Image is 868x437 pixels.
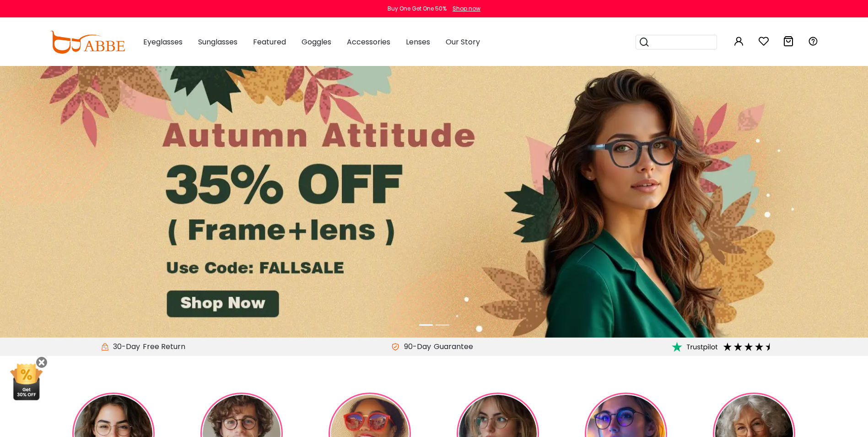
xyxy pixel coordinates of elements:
[50,31,125,54] img: abbeglasses.com
[198,37,237,47] span: Sunglasses
[302,37,331,47] span: Goggles
[143,37,183,47] span: Eyeglasses
[253,37,286,47] span: Featured
[108,341,140,352] span: 30-Day
[448,5,480,12] a: Shop now
[140,341,188,352] div: Free Return
[9,364,43,400] img: mini welcome offer
[446,37,480,47] span: Our Story
[406,37,430,47] span: Lenses
[453,5,480,13] div: Shop now
[388,5,447,13] div: Buy One Get One 50%
[399,341,431,352] span: 90-Day
[431,341,476,352] div: Guarantee
[347,37,390,47] span: Accessories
